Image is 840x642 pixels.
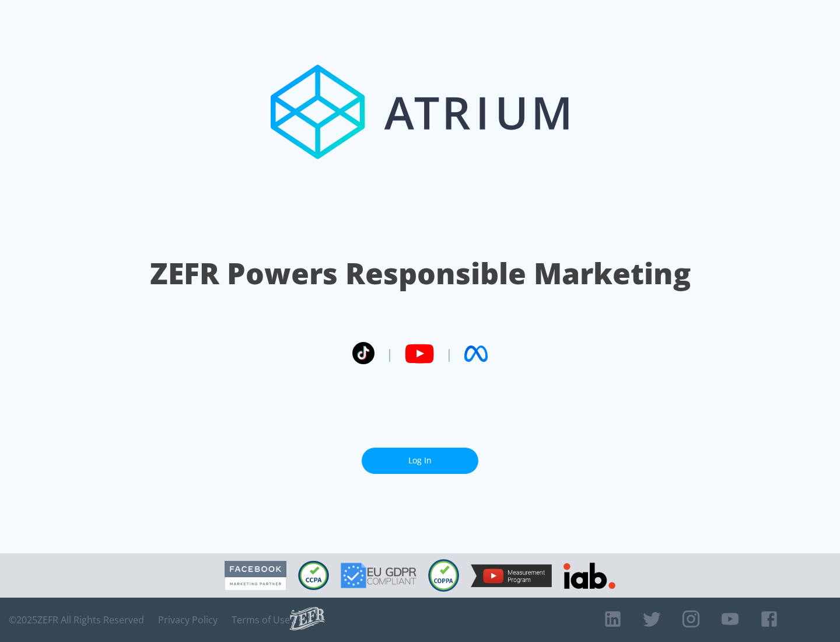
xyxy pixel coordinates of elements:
img: CCPA Compliant [298,561,329,590]
a: Log In [362,448,478,474]
img: IAB [563,563,615,589]
img: COPPA Compliant [428,559,459,592]
h1: ZEFR Powers Responsible Marketing [150,253,691,294]
img: GDPR Compliant [341,563,416,588]
img: YouTube Measurement Program [471,564,552,587]
a: Privacy Policy [158,614,218,626]
span: © 2025 ZEFR All Rights Reserved [9,614,144,626]
img: Facebook Marketing Partner [225,561,286,591]
span: | [446,345,453,362]
a: Terms of Use [232,614,290,626]
span: | [386,345,393,362]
